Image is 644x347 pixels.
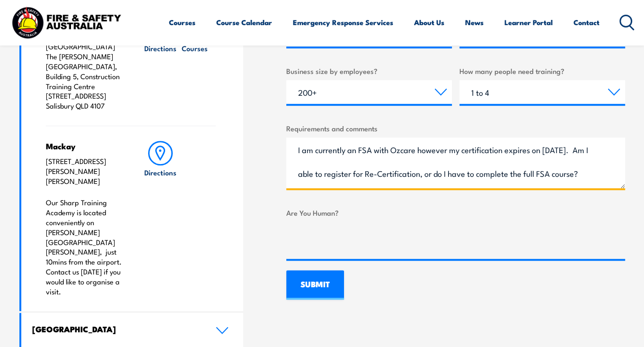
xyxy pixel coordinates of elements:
label: Are You Human? [286,207,625,218]
label: Requirements and comments [286,123,625,134]
a: News [465,11,484,34]
p: [STREET_ADDRESS][PERSON_NAME][PERSON_NAME] [46,156,125,186]
label: How many people need training? [459,65,625,76]
a: Directions [143,141,177,296]
a: About Us [414,11,444,34]
a: Directions [143,17,177,111]
a: Learner Portal [504,11,553,34]
a: Courses [169,11,195,34]
a: Emergency Response Services [293,11,393,34]
h6: Courses [182,43,208,53]
a: Course Calendar [216,11,272,34]
iframe: reCAPTCHA [286,222,430,259]
input: SUBMIT [286,270,344,300]
h4: [GEOGRAPHIC_DATA] [32,324,202,334]
p: Fire and Safety [GEOGRAPHIC_DATA] The [PERSON_NAME][GEOGRAPHIC_DATA], Building 5, Construction Tr... [46,32,125,111]
p: Our Sharp Training Academy is located conveniently on [PERSON_NAME][GEOGRAPHIC_DATA][PERSON_NAME]... [46,198,125,296]
label: Business size by employees? [286,65,452,76]
a: Courses [178,17,212,111]
a: Contact [573,11,600,34]
h6: Directions [144,43,176,53]
h6: Directions [144,167,176,177]
h4: Mackay [46,141,125,151]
